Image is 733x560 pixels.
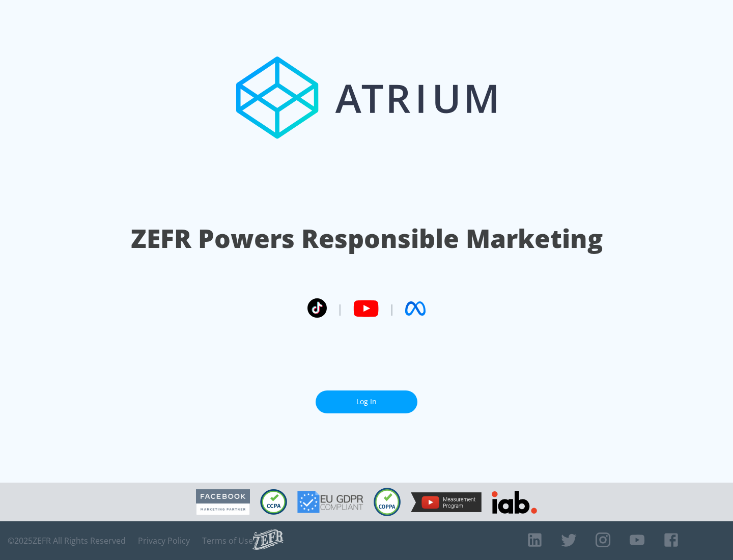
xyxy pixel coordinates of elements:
a: Privacy Policy [138,536,190,546]
img: GDPR Compliant [297,491,363,513]
img: IAB [492,491,537,514]
a: Terms of Use [202,536,253,546]
h1: ZEFR Powers Responsible Marketing [131,221,603,256]
span: | [337,301,343,316]
img: CCPA Compliant [260,489,287,515]
img: Facebook Marketing Partner [196,489,250,515]
span: | [389,301,395,316]
span: © 2025 ZEFR All Rights Reserved [8,536,126,546]
img: YouTube Measurement Program [411,492,482,512]
a: Log In [316,390,417,413]
img: COPPA Compliant [374,488,401,516]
